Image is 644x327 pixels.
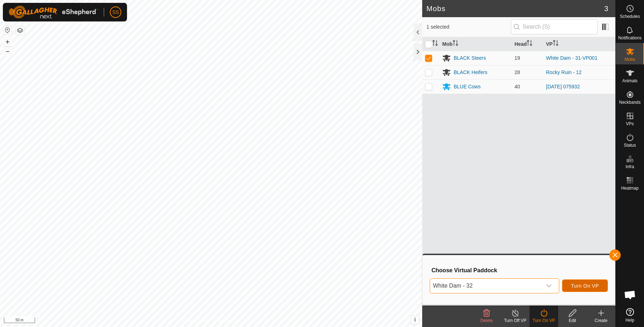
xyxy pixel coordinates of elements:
[625,318,634,322] span: Help
[514,55,520,61] span: 19
[571,283,599,289] span: Turn On VP
[514,84,520,89] span: 40
[618,36,641,40] span: Notifications
[514,69,520,75] span: 28
[622,79,638,83] span: Animals
[3,47,12,55] button: –
[619,100,640,104] span: Neckbands
[546,69,582,75] a: Rocky Ruin - 12
[426,23,511,31] span: 1 selected
[621,186,639,190] span: Heatmap
[414,317,416,323] span: i
[430,279,542,293] span: White Dam - 32
[454,69,487,76] div: BLACK Heifers
[619,284,641,306] div: Open chat
[431,267,608,274] h3: Choose Virtual Paddock
[562,279,608,292] button: Turn On VP
[454,83,480,91] div: BLUE Cows
[183,318,210,324] a: Privacy Policy
[454,54,486,62] div: BLACK Steers
[616,305,644,325] a: Help
[3,38,12,46] button: +
[604,3,608,14] span: 3
[543,37,615,51] th: VP
[587,317,615,324] div: Create
[218,318,239,324] a: Contact Us
[527,41,532,47] p-sorticon: Activate to sort
[16,26,24,35] button: Map Layers
[480,318,493,323] span: Delete
[626,122,634,126] span: VPs
[542,279,556,293] div: dropdown trigger
[530,317,558,324] div: Turn On VP
[426,4,604,13] h2: Mobs
[546,84,580,89] a: [DATE] 075932
[453,41,458,47] p-sorticon: Activate to sort
[411,316,419,324] button: i
[439,37,512,51] th: Mob
[553,41,558,47] p-sorticon: Activate to sort
[512,37,543,51] th: Head
[546,55,597,61] a: White Dam - 31-VP001
[112,9,119,16] span: SS
[625,57,635,62] span: Mobs
[625,165,634,169] span: Infra
[511,19,597,34] input: Search (S)
[558,317,587,324] div: Edit
[501,317,530,324] div: Turn Off VP
[624,143,636,147] span: Status
[9,6,98,19] img: Gallagher Logo
[432,41,438,47] p-sorticon: Activate to sort
[620,14,640,19] span: Schedules
[3,26,12,34] button: Reset Map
